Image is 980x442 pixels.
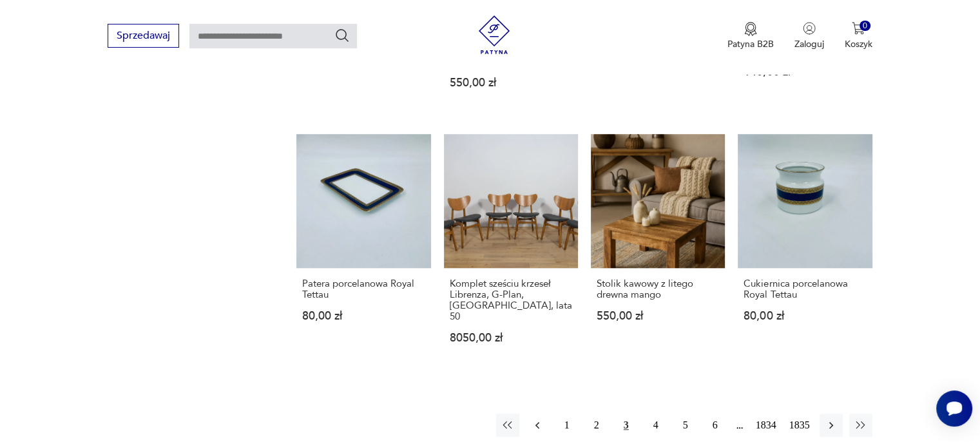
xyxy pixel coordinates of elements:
p: 140,00 zł [744,66,866,77]
button: 0Koszyk [845,22,872,50]
h3: Stolik kawowy z litego drewna mango [597,278,719,300]
button: 4 [644,414,668,437]
p: 8050,00 zł [450,332,572,343]
p: Zaloguj [794,38,824,50]
a: Ikona medaluPatyna B2B [727,22,774,50]
h3: Komplet sześciu krzeseł Librenza, G-Plan, [GEOGRAPHIC_DATA], lata 50 [450,278,572,322]
p: 550,00 zł [597,311,719,322]
button: 1 [555,414,579,437]
img: Patyna - sklep z meblami i dekoracjami vintage [475,15,514,54]
p: Koszyk [845,38,872,50]
button: 1834 [753,414,780,437]
img: Ikonka użytkownika [803,22,816,35]
p: Patyna B2B [727,38,774,50]
a: Patera porcelanowa Royal TettauPatera porcelanowa Royal Tettau80,00 zł [296,134,430,369]
h3: Patera porcelanowa Royal Tettau [302,278,425,300]
button: Zaloguj [794,22,824,50]
a: Komplet sześciu krzeseł Librenza, G-Plan, Wielka Brytania, lata 50Komplet sześciu krzeseł Librenz... [444,134,578,369]
h3: Cukiernica porcelanowa Royal Tettau [744,278,866,300]
div: 0 [860,21,870,32]
a: Stolik kawowy z litego drewna mangoStolik kawowy z litego drewna mango550,00 zł [591,134,725,369]
img: Ikona koszyka [852,22,865,35]
a: Cukiernica porcelanowa Royal TettauCukiernica porcelanowa Royal Tettau80,00 zł [738,134,872,369]
a: Sprzedawaj [108,32,179,41]
button: Szukaj [334,28,350,43]
img: Ikona medalu [744,22,757,36]
button: Sprzedawaj [108,24,179,48]
iframe: Smartsupp widget button [936,390,972,427]
button: Patyna B2B [727,22,774,50]
button: 5 [674,414,697,437]
p: 80,00 zł [302,311,425,322]
button: 6 [704,414,727,437]
p: 550,00 zł [450,77,572,88]
button: 1835 [786,414,813,437]
button: 2 [585,414,608,437]
p: 80,00 zł [744,311,866,322]
button: 3 [615,414,638,437]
